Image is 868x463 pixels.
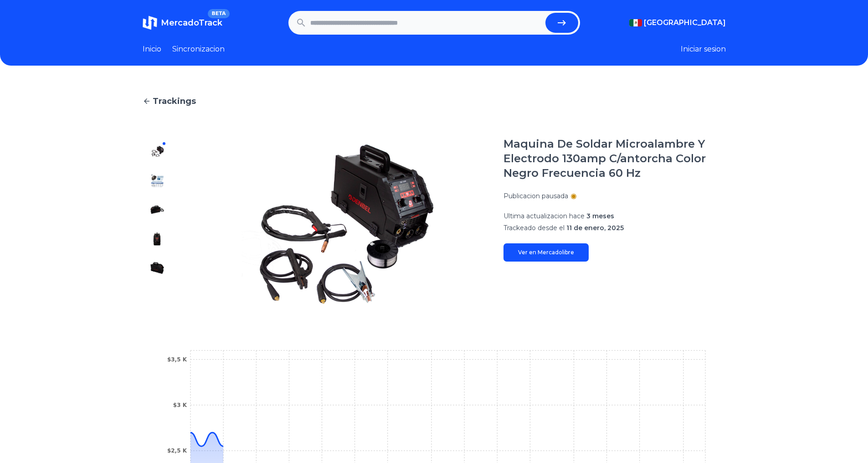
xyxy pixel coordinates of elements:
[503,191,568,201] p: Publicacion pausada
[503,212,585,220] span: Ultima actualizacion hace
[173,402,187,408] tspan: $3 K
[150,144,164,159] img: Maquina De Soldar Microalambre Y Electrodo 130amp C/antorcha Color Negro Frecuencia 60 Hz
[172,44,225,55] a: Sincronizacion
[503,243,589,262] a: Ver en Mercadolibre
[161,18,222,28] span: MercadoTrack
[167,356,187,363] tspan: $3,5 K
[167,448,187,454] tspan: $2,5 K
[208,9,229,18] span: BETA
[629,17,726,28] button: [GEOGRAPHIC_DATA]
[143,15,157,30] img: MercadoTrack
[150,290,164,304] img: Maquina De Soldar Microalambre Y Electrodo 130amp C/antorcha Color Negro Frecuencia 60 Hz
[629,19,642,26] img: Mexico
[586,212,614,220] span: 3 meses
[143,95,726,108] a: Trackings
[644,17,726,28] span: [GEOGRAPHIC_DATA]
[150,173,164,188] img: Maquina De Soldar Microalambre Y Electrodo 130amp C/antorcha Color Negro Frecuencia 60 Hz
[150,261,164,275] img: Maquina De Soldar Microalambre Y Electrodo 130amp C/antorcha Color Negro Frecuencia 60 Hz
[143,44,161,55] a: Inicio
[681,44,726,55] button: Iniciar sesion
[150,202,164,217] img: Maquina De Soldar Microalambre Y Electrodo 130amp C/antorcha Color Negro Frecuencia 60 Hz
[190,137,485,312] img: Maquina De Soldar Microalambre Y Electrodo 130amp C/antorcha Color Negro Frecuencia 60 Hz
[503,224,565,232] span: Trackeado desde el
[503,137,726,180] h1: Maquina De Soldar Microalambre Y Electrodo 130amp C/antorcha Color Negro Frecuencia 60 Hz
[153,95,196,108] span: Trackings
[143,15,222,30] a: MercadoTrackBETA
[150,231,164,246] img: Maquina De Soldar Microalambre Y Electrodo 130amp C/antorcha Color Negro Frecuencia 60 Hz
[566,224,624,232] span: 11 de enero, 2025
